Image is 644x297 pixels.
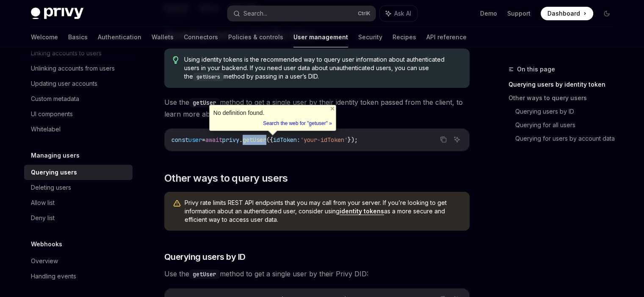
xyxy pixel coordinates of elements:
span: Ctrl K [358,10,370,17]
a: Connectors [184,27,218,47]
div: Search... [243,8,267,19]
span: Use the method to get a single user by their Privy DID: [164,268,470,280]
span: . [239,136,243,144]
span: 'your-idToken' [300,136,348,144]
a: Support [507,9,531,18]
button: Search...CtrlK [227,6,376,21]
a: User management [293,27,348,47]
div: Overview [31,256,58,266]
a: Querying for users by account data [515,132,620,145]
img: dark logo [31,8,83,19]
a: Whitelabel [24,122,133,137]
a: Other ways to query users [509,91,620,105]
div: Whitelabel [31,124,61,134]
a: identity tokens [340,207,384,215]
a: API reference [426,27,467,47]
span: = [202,136,205,144]
button: Copy the contents from the code block [438,134,449,145]
a: Wallets [152,27,174,47]
div: Allow list [31,198,55,208]
a: Authentication [98,27,141,47]
a: Recipes [392,27,416,47]
span: On this page [517,64,555,74]
a: Unlinking accounts from users [24,61,133,76]
span: await [205,136,222,144]
code: getUser [189,270,220,279]
button: Toggle dark mode [600,7,614,20]
span: Using identity tokens is the recommended way to query user information about authenticated users ... [184,55,461,81]
span: Ask AI [394,9,411,18]
h5: Webhooks [31,239,62,249]
div: Updating user accounts [31,79,97,89]
a: Querying for all users [515,118,620,132]
span: }); [348,136,358,144]
h5: Managing users [31,150,80,161]
code: getUsers [193,73,224,81]
a: Allow list [24,195,133,210]
div: Handling events [31,271,76,281]
span: Dashboard [547,9,580,18]
span: Use the method to get a single user by their identity token passed from the client, to learn more... [164,96,470,120]
code: getUser [189,98,220,107]
a: Demo [480,9,497,18]
a: Custom metadata [24,91,133,106]
span: Other ways to query users [164,172,288,185]
span: const [171,136,188,144]
div: UI components [31,109,73,119]
div: Querying users [31,167,77,177]
span: user [188,136,202,144]
div: Unlinking accounts from users [31,63,115,74]
svg: Warning [173,199,181,208]
div: Deny list [31,213,55,223]
button: Ask AI [380,6,417,21]
span: getUser [243,136,266,144]
a: Basics [68,27,88,47]
a: Deny list [24,210,133,226]
div: Deleting users [31,183,71,193]
a: Dashboard [541,7,593,20]
span: idToken: [273,136,300,144]
a: Querying users by ID [515,105,620,118]
a: Querying users [24,165,133,180]
a: Handling events [24,269,133,284]
a: Security [358,27,382,47]
a: Welcome [31,27,58,47]
button: Ask AI [451,134,462,145]
span: Querying users by ID [164,251,246,263]
span: ({ [266,136,273,144]
a: Updating user accounts [24,76,133,91]
div: Custom metadata [31,94,79,104]
svg: Tip [173,56,179,64]
a: UI components [24,106,133,122]
span: privy [222,136,239,144]
span: Privy rate limits REST API endpoints that you may call from your server. If you’re looking to get... [185,199,461,224]
a: Policies & controls [228,27,283,47]
a: Overview [24,253,133,269]
a: Deleting users [24,180,133,195]
a: Querying users by identity token [509,78,620,91]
